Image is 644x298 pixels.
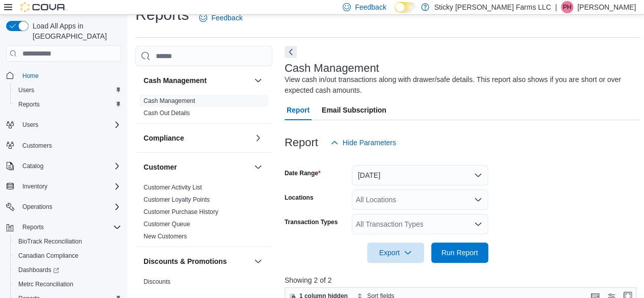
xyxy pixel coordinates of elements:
span: Metrc Reconciliation [14,278,121,290]
span: Customer Queue [144,220,190,228]
button: Reports [2,220,125,234]
button: Cash Management [144,75,250,86]
button: Catalog [18,160,47,172]
a: BioTrack Reconciliation [14,235,86,248]
button: Open list of options [474,220,482,228]
span: Reports [18,221,121,233]
h1: Reports [135,5,189,25]
button: Discounts & Promotions [252,255,264,267]
span: Operations [18,201,121,213]
span: PH [563,1,572,13]
button: Run Report [431,242,488,263]
h3: Compliance [144,133,184,143]
img: Cova [20,2,66,12]
span: Reports [22,223,44,231]
span: Dashboards [14,264,121,276]
button: Reports [10,97,125,112]
span: Customers [18,139,121,152]
button: Customer [144,162,250,172]
span: Cash Out Details [144,109,190,117]
button: Canadian Compliance [10,249,125,263]
a: Customer Queue [144,221,190,228]
div: View cash in/out transactions along with drawer/safe details. This report also shows if you are s... [285,74,635,96]
button: Operations [2,200,125,214]
span: Dark Mode [395,13,395,13]
input: Dark Mode [395,2,416,13]
button: Home [2,68,125,83]
label: Transaction Types [285,218,338,226]
span: Canadian Compliance [14,250,121,262]
p: [PERSON_NAME] [577,1,636,13]
button: Catalog [2,159,125,173]
span: Users [22,121,38,129]
h3: Customer [144,162,177,172]
button: Inventory [18,180,51,193]
a: Customer Purchase History [144,208,218,215]
span: Export [373,242,418,263]
span: Reports [14,98,121,111]
button: Users [2,118,125,132]
span: Dashboards [18,266,59,274]
label: Date Range [285,169,321,177]
button: BioTrack Reconciliation [10,234,125,249]
h3: Cash Management [285,62,379,74]
span: Home [18,69,121,82]
div: Customer [135,181,272,247]
button: Customers [2,138,125,153]
span: Users [18,86,34,94]
span: Catalog [22,162,43,170]
span: Canadian Compliance [18,252,78,260]
button: Reports [18,221,48,233]
a: Reports [14,98,44,111]
h3: Report [285,137,318,149]
a: Cash Out Details [144,110,190,117]
span: Inventory [22,182,47,191]
button: Customer [252,161,264,173]
button: Cash Management [252,74,264,87]
div: Patti Hardee [561,1,573,13]
label: Locations [285,194,314,202]
a: Dashboards [10,263,125,277]
button: Hide Parameters [326,132,400,153]
a: Customers [18,140,56,152]
a: New Customers [144,233,187,240]
span: Inventory [18,180,121,193]
span: Report [287,100,310,120]
span: Users [14,84,121,96]
span: Email Subscription [322,100,386,120]
span: Customer Loyalty Points [144,196,210,204]
button: Export [367,242,424,263]
a: Customer Loyalty Points [144,196,210,203]
span: Feedback [211,13,242,23]
p: | [555,1,557,13]
button: Open list of options [474,196,482,204]
span: BioTrack Reconciliation [18,237,82,246]
span: Catalog [18,160,121,172]
span: Cash Management [144,97,195,105]
span: Customers [22,142,52,150]
a: Customer Activity List [144,184,202,191]
p: Showing 2 of 2 [285,275,640,285]
div: Cash Management [135,95,272,123]
button: Compliance [144,133,250,143]
span: Customer Purchase History [144,208,218,216]
span: Load All Apps in [GEOGRAPHIC_DATA] [29,21,121,41]
h3: Discounts & Promotions [144,256,227,266]
span: Users [18,119,121,131]
button: Operations [18,201,57,213]
p: Sticky [PERSON_NAME] Farms LLC [434,1,551,13]
button: Users [10,83,125,97]
span: Operations [22,203,52,211]
button: Next [285,46,297,58]
a: Canadian Compliance [14,250,82,262]
span: BioTrack Reconciliation [14,235,121,248]
span: Metrc Reconciliation [18,280,73,288]
a: Feedback [195,8,246,28]
button: Inventory [2,179,125,194]
span: Run Report [441,248,478,258]
a: Metrc Reconciliation [14,278,77,290]
span: Feedback [355,2,386,12]
a: Users [14,84,38,96]
button: Users [18,119,42,131]
span: New Customers [144,232,187,240]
